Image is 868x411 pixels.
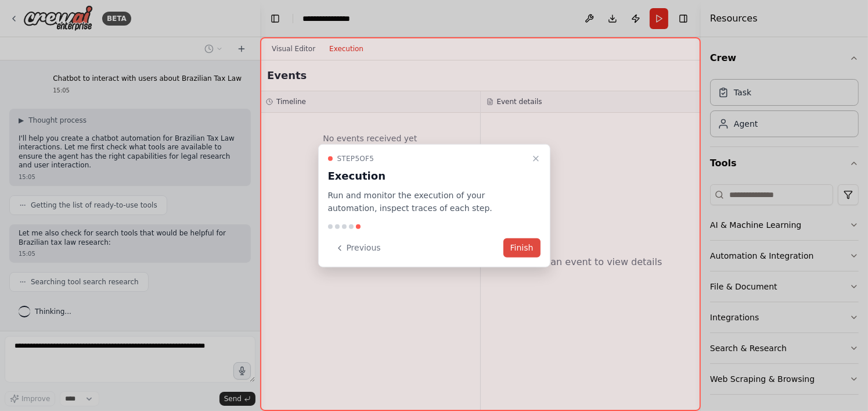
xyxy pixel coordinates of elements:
p: Run and monitor the execution of your automation, inspect traces of each step. [328,188,527,215]
button: Finish [503,238,541,258]
button: Hide left sidebar [267,10,283,27]
button: Close walkthrough [529,151,543,165]
h3: Execution [328,167,527,184]
button: Previous [328,238,388,258]
span: Step 5 of 5 [337,153,374,163]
